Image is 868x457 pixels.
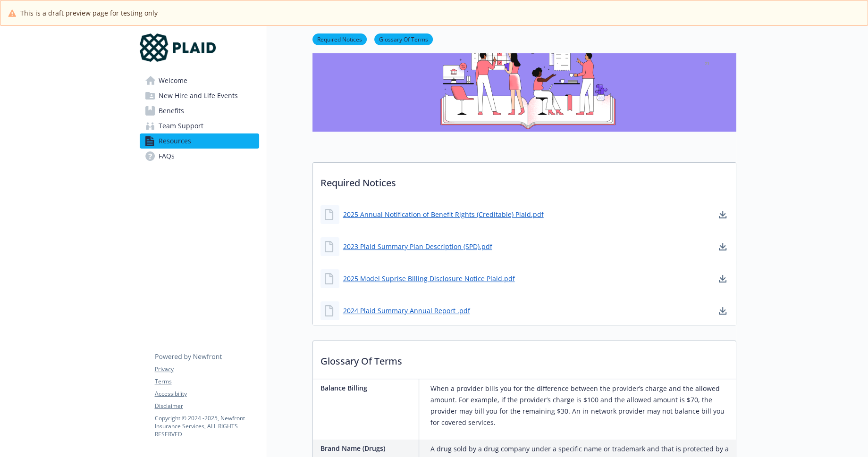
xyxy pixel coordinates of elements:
a: Welcome [140,73,259,88]
img: resources page banner [312,33,736,132]
p: Required Notices [313,163,736,198]
a: Terms [155,377,259,386]
a: Resources [140,133,259,149]
a: Required Notices [312,34,367,43]
a: Team Support [140,118,259,133]
span: This is a draft preview page for testing only [20,8,158,18]
p: Brand Name (Drugs) [320,443,415,453]
a: download document [717,305,728,316]
span: Team Support [159,118,203,133]
a: Accessibility [155,390,259,398]
p: When a provider bills you for the difference between the provider’s charge and the allowed amount... [430,383,732,428]
a: download document [717,273,728,284]
a: Disclaimer [155,402,259,410]
a: Privacy [155,365,259,374]
span: FAQs [159,149,175,164]
a: Benefits [140,103,259,118]
a: download document [717,241,728,252]
a: 2025 Annual Notification of Benefit Rights (Creditable) Plaid.pdf [343,209,544,219]
a: 2023 Plaid Summary Plan Description (SPD).pdf [343,241,492,251]
span: Benefits [159,103,184,118]
p: Balance Billing [320,383,415,393]
a: 2024 Plaid Summary Annual Report .pdf [343,306,470,316]
p: Glossary Of Terms [313,341,736,376]
a: FAQs [140,149,259,164]
span: New Hire and Life Events [159,88,238,103]
span: Resources [159,133,191,149]
p: Copyright © 2024 - 2025 , Newfront Insurance Services, ALL RIGHTS RESERVED [155,414,259,438]
a: Glossary Of Terms [374,34,433,43]
a: 2025 Model Suprise Billing Disclosure Notice Plaid.pdf [343,274,515,283]
span: Welcome [159,73,187,88]
a: New Hire and Life Events [140,88,259,103]
a: download document [717,209,728,220]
